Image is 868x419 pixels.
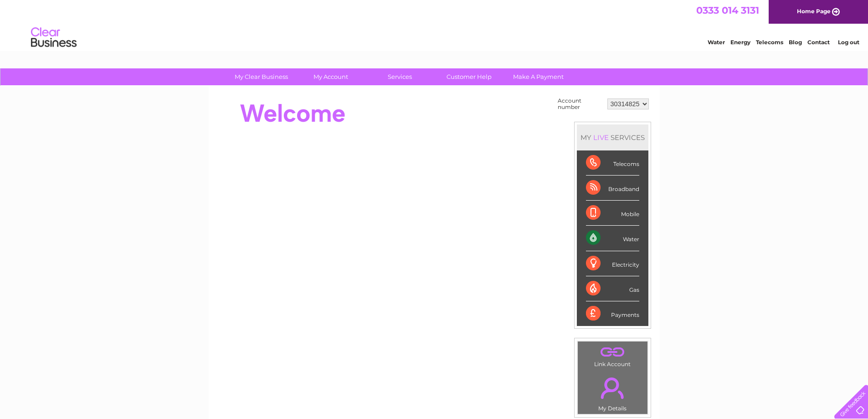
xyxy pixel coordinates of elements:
[708,39,725,46] a: Water
[586,226,639,251] div: Water
[431,68,507,85] a: Customer Help
[31,24,77,52] img: logo.png
[586,176,639,201] div: Broadband
[555,95,605,113] td: Account number
[586,251,639,276] div: Electricity
[696,5,759,16] a: 0333 014 3131
[580,344,645,360] a: .
[789,39,802,46] a: Blog
[577,124,648,150] div: MY SERVICES
[807,39,830,46] a: Contact
[293,68,368,85] a: My Account
[580,372,645,404] a: .
[219,5,650,44] div: Clear Business is a trading name of Verastar Limited (registered in [GEOGRAPHIC_DATA] No. 3667643...
[586,150,639,176] div: Telecoms
[577,341,648,370] td: Link Account
[838,39,859,46] a: Log out
[591,133,611,142] div: LIVE
[362,68,437,85] a: Services
[586,201,639,226] div: Mobile
[756,39,783,46] a: Telecoms
[730,39,750,46] a: Energy
[224,68,299,85] a: My Clear Business
[501,68,576,85] a: Make A Payment
[577,370,648,414] td: My Details
[586,276,639,301] div: Gas
[586,301,639,326] div: Payments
